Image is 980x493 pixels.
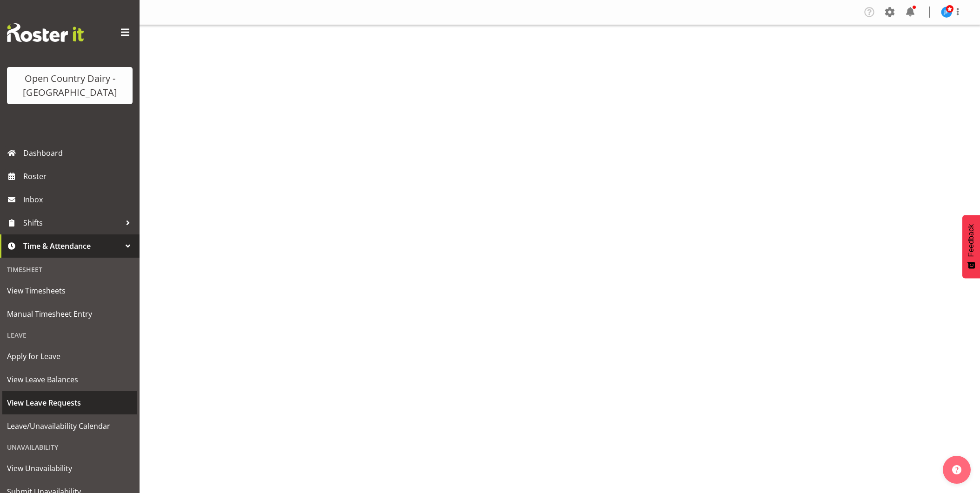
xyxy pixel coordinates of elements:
[23,193,135,207] span: Inbox
[7,396,133,410] span: View Leave Requests
[952,465,961,474] img: help-xxl-2.png
[2,438,137,457] div: Unavailability
[962,215,980,278] button: Feedback - Show survey
[2,279,137,302] a: View Timesheets
[23,146,135,160] span: Dashboard
[941,7,952,18] img: jason-porter10044.jpg
[2,368,137,391] a: View Leave Balances
[2,345,137,368] a: Apply for Leave
[7,349,133,363] span: Apply for Leave
[2,414,137,438] a: Leave/Unavailability Calendar
[7,23,84,42] img: Rosterit website logo
[23,169,135,183] span: Roster
[23,239,121,253] span: Time & Attendance
[2,302,137,326] a: Manual Timesheet Entry
[2,391,137,414] a: View Leave Requests
[2,326,137,345] div: Leave
[7,284,133,298] span: View Timesheets
[7,461,133,475] span: View Unavailability
[23,216,121,230] span: Shifts
[7,307,133,321] span: Manual Timesheet Entry
[7,419,133,433] span: Leave/Unavailability Calendar
[2,260,137,279] div: Timesheet
[16,72,123,100] div: Open Country Dairy - [GEOGRAPHIC_DATA]
[2,457,137,480] a: View Unavailability
[967,224,975,257] span: Feedback
[7,373,133,386] span: View Leave Balances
